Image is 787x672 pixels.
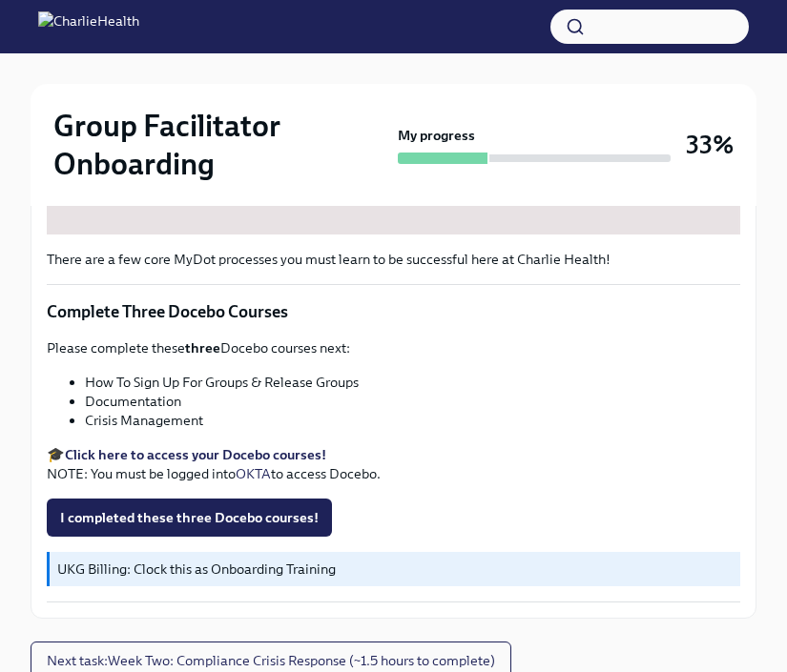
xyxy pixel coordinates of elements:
p: Please complete these Docebo courses next: [47,338,740,357]
li: Crisis Management [85,411,740,430]
p: There are a few core MyDot processes you must learn to be successful here at Charlie Health! [47,250,740,269]
p: 🎓 NOTE: You must be logged into to access Docebo. [47,445,740,483]
p: Complete Three Docebo Courses [47,300,740,323]
li: How To Sign Up For Groups & Release Groups [85,373,740,392]
strong: My progress [398,126,475,145]
span: Next task : Week Two: Compliance Crisis Response (~1.5 hours to complete) [47,651,495,670]
li: Documentation [85,392,740,411]
img: CharlieHealth [38,11,139,42]
a: OKTA [236,465,271,482]
strong: three [185,339,220,356]
span: I completed these three Docebo courses! [60,508,319,527]
a: Click here to access your Docebo courses! [65,446,326,463]
h2: Group Facilitator Onboarding [53,107,390,183]
h3: 33% [686,128,734,162]
p: UKG Billing: Clock this as Onboarding Training [57,560,733,579]
button: I completed these three Docebo courses! [47,499,332,537]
